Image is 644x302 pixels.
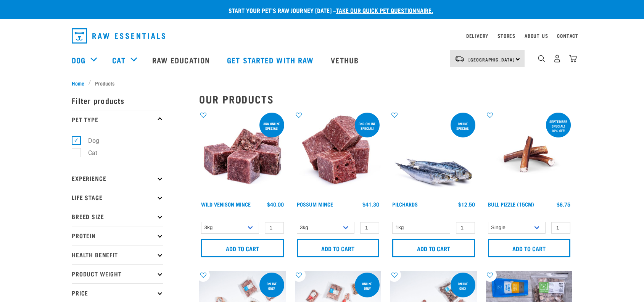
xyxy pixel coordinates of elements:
[355,278,380,294] div: Online Only
[112,54,125,66] a: Cat
[72,110,163,129] p: Pet Type
[72,91,163,110] p: Filter products
[72,188,163,207] p: Life Stage
[456,222,475,234] input: 1
[355,118,380,134] div: 3kg online special!
[259,278,284,294] div: Online Only
[488,239,571,257] input: Add to cart
[458,201,475,207] div: $12.50
[295,111,382,198] img: 1102 Possum Mince 01
[72,79,572,87] nav: breadcrumbs
[297,203,333,205] a: Possum Mince
[451,118,475,134] div: ONLINE SPECIAL!
[72,79,84,87] span: Home
[538,55,545,62] img: home-icon-1@2x.png
[201,239,284,257] input: Add to cart
[72,79,89,87] a: Home
[486,111,573,198] img: Bull Pizzle
[199,111,286,198] img: Pile Of Cubed Wild Venison Mince For Pets
[145,45,219,75] a: Raw Education
[392,239,475,257] input: Add to cart
[72,264,163,283] p: Product Weight
[76,136,102,145] label: Dog
[72,54,85,66] a: Dog
[360,222,379,234] input: 1
[297,239,380,257] input: Add to cart
[323,45,368,75] a: Vethub
[362,201,379,207] div: $41.30
[497,34,515,37] a: Stores
[336,8,433,12] a: take our quick pet questionnaire.
[66,25,578,47] nav: dropdown navigation
[201,203,251,205] a: Wild Venison Mince
[569,55,577,63] img: home-icon@2x.png
[267,201,284,207] div: $40.00
[199,93,572,105] h2: Our Products
[546,116,571,136] div: September special! 10% off!
[265,222,284,234] input: 1
[76,148,100,158] label: Cat
[466,34,488,37] a: Delivery
[72,28,165,44] img: Raw Essentials Logo
[488,203,534,205] a: Bull Pizzle (15cm)
[451,278,475,294] div: Online Only
[72,207,163,226] p: Breed Size
[72,245,163,264] p: Health Benefit
[259,118,284,134] div: 3kg online special!
[72,226,163,245] p: Protein
[557,201,570,207] div: $6.75
[219,45,323,75] a: Get started with Raw
[392,203,418,205] a: Pilchards
[469,58,515,61] span: [GEOGRAPHIC_DATA]
[72,169,163,188] p: Experience
[525,34,548,37] a: About Us
[557,34,578,37] a: Contact
[390,111,477,198] img: Four Whole Pilchards
[454,55,465,62] img: van-moving.png
[553,55,561,63] img: user.png
[551,222,570,234] input: 1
